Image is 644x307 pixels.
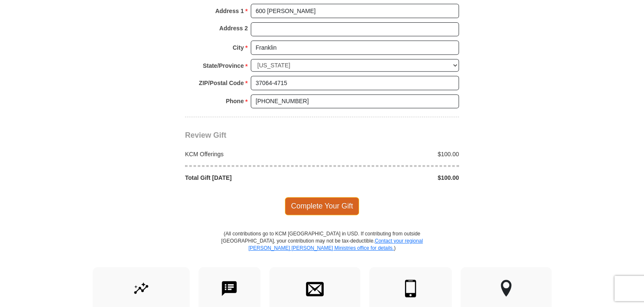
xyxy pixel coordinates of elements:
[248,238,423,251] a: Contact your regional [PERSON_NAME] [PERSON_NAME] Ministries office for details.
[185,131,226,139] span: Review Gift
[220,280,238,297] img: text-to-give.svg
[306,280,324,297] img: envelope.svg
[132,280,150,297] img: give-by-stock.svg
[203,60,244,72] strong: State/Province
[181,174,322,182] div: Total Gift [DATE]
[181,150,322,158] div: KCM Offerings
[285,197,360,215] span: Complete Your Gift
[322,174,464,182] div: $100.00
[199,77,244,89] strong: ZIP/Postal Code
[221,230,423,267] p: (All contributions go to KCM [GEOGRAPHIC_DATA] in USD. If contributing from outside [GEOGRAPHIC_D...
[219,22,248,34] strong: Address 2
[322,150,464,158] div: $100.00
[226,95,244,107] strong: Phone
[215,5,244,17] strong: Address 1
[500,280,512,297] img: other-region
[402,280,419,297] img: mobile.svg
[233,42,244,53] strong: City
